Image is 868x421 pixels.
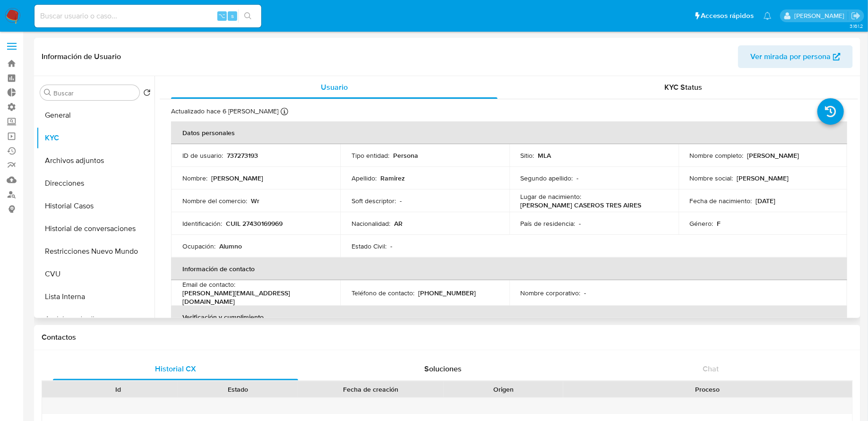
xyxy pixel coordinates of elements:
[400,197,402,205] p: -
[352,289,414,297] p: Teléfono de contacto :
[36,240,155,263] button: Restricciones Nuevo Mundo
[171,258,847,280] th: Información de contacto
[227,151,258,160] p: 737273193
[584,289,586,297] p: -
[690,174,733,182] p: Nombre social :
[352,219,390,228] p: Nacionalidad :
[764,12,772,20] a: Notificaciones
[226,219,283,228] p: CUIL 27430169969
[34,10,261,22] input: Buscar usuario o caso...
[304,385,437,394] div: Fecha de creación
[36,149,155,172] button: Archivos adjuntos
[380,174,405,182] p: Ramirez
[750,45,831,68] span: Ver mirada por persona
[665,82,703,93] span: KYC Status
[352,197,396,205] p: Soft descriptor :
[690,219,713,228] p: Género :
[36,308,155,331] button: Anticipos de dinero
[352,174,377,182] p: Apellido :
[579,219,581,228] p: -
[182,174,207,182] p: Nombre :
[42,52,121,61] h1: Información de Usuario
[238,9,258,23] button: search-icon
[748,151,799,160] p: [PERSON_NAME]
[737,174,789,182] p: [PERSON_NAME]
[36,195,155,217] button: Historial Casos
[570,385,846,394] div: Proceso
[53,89,136,97] input: Buscar
[321,82,348,93] span: Usuario
[352,242,387,250] p: Estado Civil :
[36,263,155,285] button: CVU
[521,219,576,228] p: País de residencia :
[182,289,325,306] p: [PERSON_NAME][EMAIL_ADDRESS][DOMAIN_NAME]
[521,174,573,182] p: Segundo apellido :
[538,151,551,160] p: MLA
[352,151,389,160] p: Tipo entidad :
[211,174,263,182] p: [PERSON_NAME]
[703,363,719,374] span: Chat
[171,107,278,116] p: Actualizado hace 6 [PERSON_NAME]
[756,197,776,205] p: [DATE]
[182,242,215,250] p: Ocupación :
[701,11,754,21] span: Accesos rápidos
[36,217,155,240] button: Historial de conversaciones
[36,285,155,308] button: Lista Interna
[219,242,242,250] p: Alumno
[143,89,151,99] button: Volver al orden por defecto
[171,121,847,144] th: Datos personales
[394,219,403,228] p: AR
[36,127,155,149] button: KYC
[418,289,476,297] p: [PHONE_NUMBER]
[182,197,247,205] p: Nombre del comercio :
[794,11,848,20] p: fabricio.bottalo@mercadolibre.com
[738,45,853,68] button: Ver mirada por persona
[171,306,847,328] th: Verificación y cumplimiento
[393,151,418,160] p: Persona
[424,363,462,374] span: Soluciones
[36,172,155,195] button: Direcciones
[65,385,172,394] div: Id
[521,289,581,297] p: Nombre corporativo :
[521,192,582,201] p: Lugar de nacimiento :
[690,197,752,205] p: Fecha de nacimiento :
[185,385,291,394] div: Estado
[851,11,861,21] a: Salir
[390,242,392,250] p: -
[182,219,222,228] p: Identificación :
[155,363,196,374] span: Historial CX
[251,197,259,205] p: Wr
[690,151,744,160] p: Nombre completo :
[218,11,225,20] span: ⌥
[521,201,642,209] p: [PERSON_NAME] CASEROS TRES AIRES
[717,219,721,228] p: F
[36,104,155,127] button: General
[577,174,579,182] p: -
[231,11,234,20] span: s
[42,333,853,342] h1: Contactos
[521,151,534,160] p: Sitio :
[44,89,52,96] button: Buscar
[450,385,557,394] div: Origen
[182,151,223,160] p: ID de usuario :
[182,280,235,289] p: Email de contacto :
